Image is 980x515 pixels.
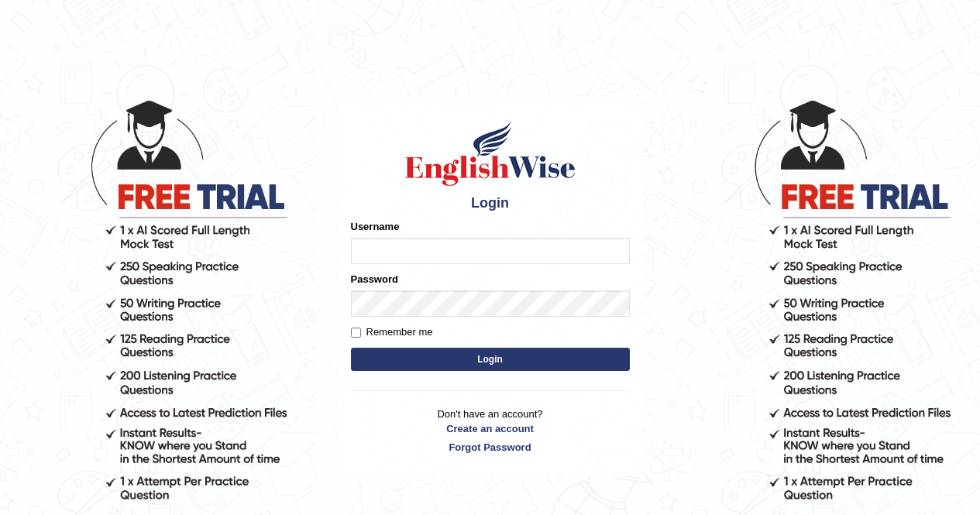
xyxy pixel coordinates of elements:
[351,421,630,436] a: Create an account
[351,407,630,455] p: Don't have an account?
[351,219,400,234] label: Username
[402,118,579,188] img: Logo of English Wise sign in for intelligent practice with AI
[351,324,433,340] label: Remember me
[351,272,398,287] label: Password
[351,440,630,455] a: Forgot Password
[351,328,361,338] input: Remember me
[351,348,630,371] button: Login
[351,196,630,211] h4: Login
